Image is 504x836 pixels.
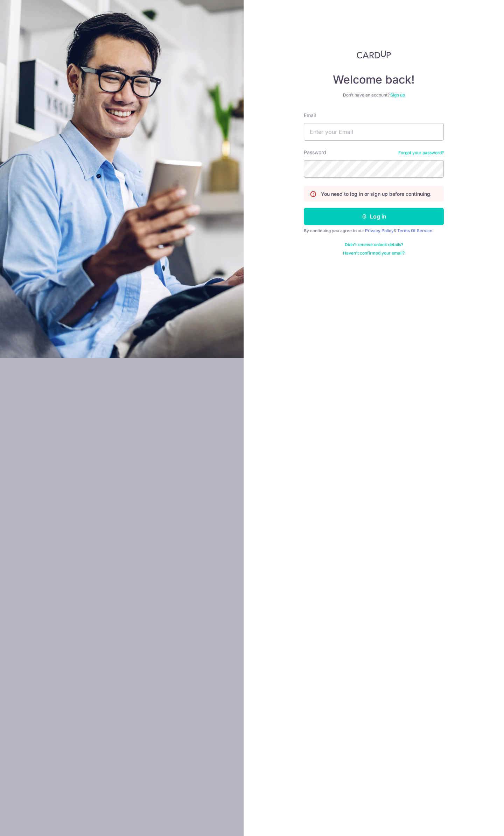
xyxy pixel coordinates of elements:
p: You need to log in or sign up before continuing. [321,191,432,198]
div: By continuing you agree to our & [304,228,444,234]
label: Password [304,149,326,156]
button: Log in [304,208,444,225]
a: Forgot your password? [398,150,444,156]
h4: Welcome back! [304,73,444,87]
a: Haven't confirmed your email? [343,250,405,256]
input: Enter your Email [304,123,444,141]
a: Privacy Policy [365,228,394,233]
a: Terms Of Service [397,228,432,233]
img: CardUp Logo [357,50,391,59]
a: Didn't receive unlock details? [345,242,403,248]
a: Sign up [390,92,405,98]
label: Email [304,112,316,119]
div: Don’t have an account? [304,92,444,98]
